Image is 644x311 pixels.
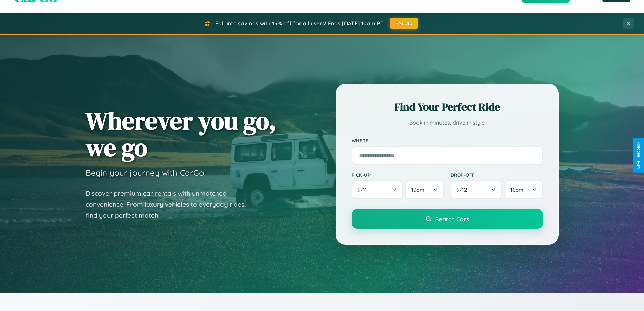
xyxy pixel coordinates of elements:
span: 10am [510,186,523,193]
h3: Begin your journey with CarGo [86,168,204,178]
h2: Find Your Perfect Ride [352,99,543,114]
span: 9 / 11 [358,186,371,193]
label: Pick-up [352,172,444,178]
span: Fall into savings with 15% off for all users! Ends [DATE] 10am PT. [215,20,385,27]
button: FALL15 [390,18,418,29]
label: Drop-off [451,172,543,178]
span: 9 / 12 [457,186,470,193]
h1: Wherever you go, we go [86,107,276,161]
button: 9/11 [352,180,403,199]
span: 10am [411,186,424,193]
div: Give Feedback [636,142,641,169]
p: Book in minutes, drive in style [352,118,543,128]
button: 10am [504,180,543,199]
p: Discover premium car rentals with unmatched convenience. From luxury vehicles to everyday rides, ... [86,188,255,221]
button: Search Cars [352,209,543,229]
label: Where [352,138,543,143]
button: 9/12 [451,180,502,199]
span: Search Cars [435,215,469,223]
button: 10am [405,180,444,199]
